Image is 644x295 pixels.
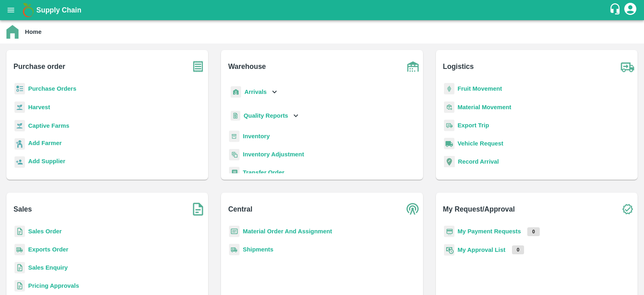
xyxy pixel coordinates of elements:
a: My Approval List [458,247,506,253]
a: Add Farmer [28,139,62,150]
a: Sales Order [28,228,62,235]
img: payment [444,226,454,237]
img: soSales [188,199,208,219]
img: sales [14,226,25,237]
a: Inventory [243,133,270,139]
img: fruit [444,83,454,95]
img: qualityReport [231,111,240,121]
a: Harvest [28,104,50,110]
img: vehicle [444,138,454,150]
a: Shipments [243,246,273,253]
a: Inventory Adjustment [243,151,304,158]
a: Record Arrival [458,158,499,165]
b: Quality Reports [244,112,288,119]
img: whInventory [229,131,239,142]
img: sales [14,280,25,292]
img: supplier [14,156,25,168]
a: Purchase Orders [28,85,76,92]
div: Arrivals [229,83,279,101]
img: truck [617,56,638,77]
img: sales [14,262,25,274]
img: centralMaterial [229,226,239,237]
a: Transfer Order [243,169,284,176]
a: Fruit Movement [458,85,502,92]
a: Pricing Approvals [28,283,79,289]
div: Quality Reports [229,108,300,124]
img: inventory [229,149,239,160]
div: account of current user [623,2,638,19]
img: whTransfer [229,167,239,179]
b: Home [25,29,41,35]
img: logo [20,2,36,18]
a: Exports Order [28,246,68,253]
a: Material Order And Assignment [243,228,332,235]
a: Sales Enquiry [28,264,68,271]
p: 0 [527,227,540,236]
b: My Request/Approval [443,204,515,215]
img: whArrival [231,86,241,98]
a: Material Movement [458,104,512,110]
a: Add Supplier [28,157,65,168]
img: material [444,101,454,113]
b: Warehouse [228,61,266,72]
b: Logistics [443,61,474,72]
a: Vehicle Request [458,140,504,147]
img: check [617,199,638,219]
img: central [403,199,423,219]
img: shipments [14,244,25,256]
b: Supply Chain [36,6,81,14]
b: Purchase order [14,61,65,72]
img: harvest [14,101,25,113]
img: reciept [14,83,25,95]
a: Export Trip [458,122,489,129]
b: Sales [14,204,32,215]
img: delivery [444,120,454,131]
img: farmer [14,138,25,150]
img: purchase [188,56,208,77]
b: Arrivals [244,89,266,95]
a: My Payment Requests [458,228,521,235]
b: Central [228,204,252,215]
button: open drawer [2,1,20,19]
div: customer-support [609,3,623,17]
img: warehouse [403,56,423,77]
b: Add Farmer [28,140,62,146]
img: home [6,25,19,39]
p: 0 [512,245,524,254]
a: Supply Chain [36,4,609,16]
img: approval [444,244,454,256]
img: shipments [229,244,239,256]
img: recordArrival [444,156,455,167]
a: Captive Farms [28,123,69,129]
img: harvest [14,120,25,132]
b: Add Supplier [28,158,65,164]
